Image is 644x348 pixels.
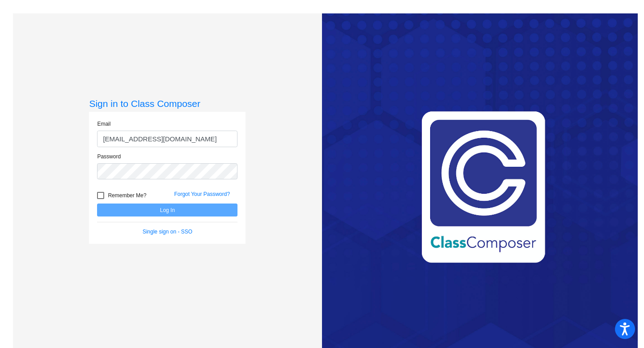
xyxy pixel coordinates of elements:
h3: Sign in to Class Composer [89,98,246,109]
span: Remember Me? [108,190,146,201]
button: Log In [97,204,237,216]
a: Single sign on - SSO [143,229,192,235]
label: Password [97,153,121,161]
label: Email [97,120,110,128]
a: Forgot Your Password? [174,191,230,197]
